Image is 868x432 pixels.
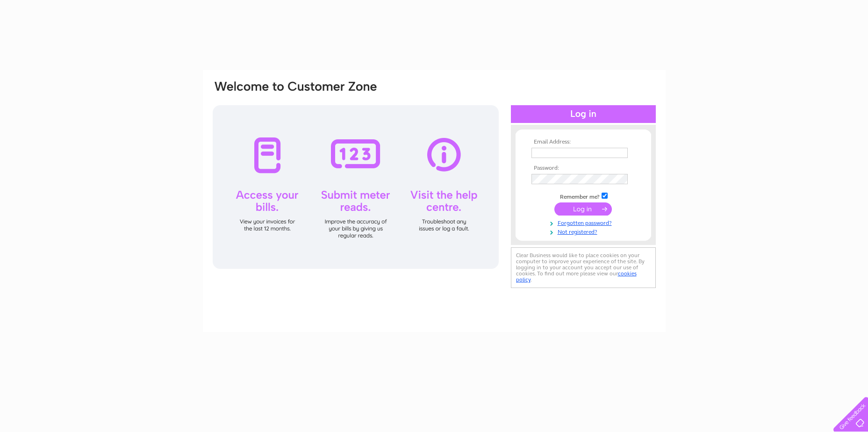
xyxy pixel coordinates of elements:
a: Not registered? [531,227,638,236]
th: Password: [529,165,638,172]
a: cookies policy [516,270,637,283]
div: Clear Business would like to place cookies on your computer to improve your experience of the sit... [511,247,656,288]
th: Email Address: [529,139,638,145]
input: Submit [554,202,612,216]
td: Remember me? [529,191,638,201]
a: Forgotten password? [531,218,638,227]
